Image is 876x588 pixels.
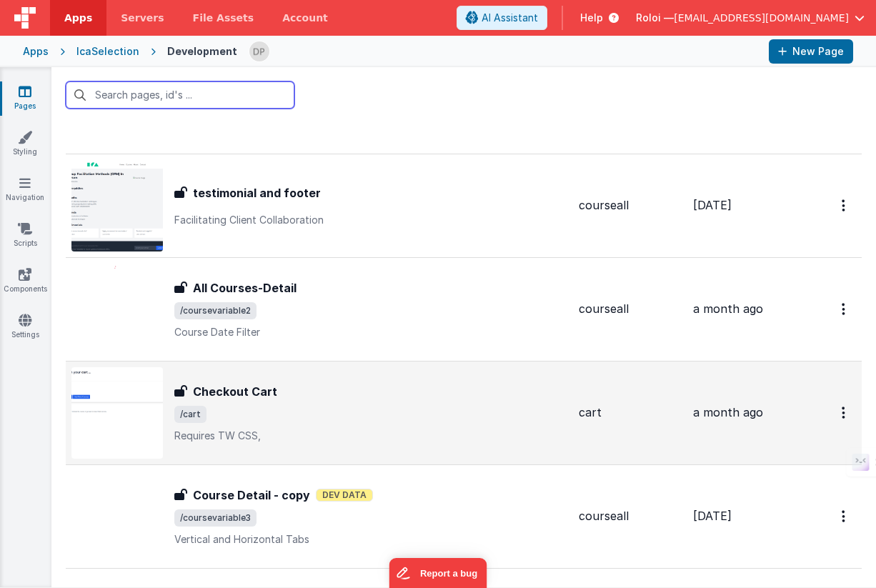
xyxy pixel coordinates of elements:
[174,429,567,443] p: Requires TW CSS,
[167,44,237,59] div: Development
[76,44,139,59] div: IcaSelection
[174,213,567,227] p: Facilitating Client Collaboration
[833,294,856,324] button: Options
[193,383,277,400] h3: Checkout Cart
[482,11,538,25] span: AI Assistant
[693,509,732,523] span: [DATE]
[249,41,269,61] img: d6e3be1ce36d7fc35c552da2480304ca
[674,11,849,25] span: [EMAIL_ADDRESS][DOMAIN_NAME]
[580,11,603,25] span: Help
[693,302,763,316] span: a month ago
[193,184,321,201] h3: testimonial and footer
[174,325,567,339] p: Course Date Filter
[769,39,853,64] button: New Page
[66,81,294,109] input: Search pages, id's ...
[636,11,674,25] span: Roloi —
[579,404,682,421] div: cart
[833,191,856,220] button: Options
[193,487,310,504] h3: Course Detail - copy
[693,198,732,212] span: [DATE]
[64,11,92,25] span: Apps
[636,11,865,25] button: Roloi — [EMAIL_ADDRESS][DOMAIN_NAME]
[193,11,254,25] span: File Assets
[457,6,547,30] button: AI Assistant
[579,508,682,524] div: courseall
[174,302,257,319] span: /coursevariable2
[579,301,682,317] div: courseall
[174,509,257,527] span: /coursevariable3
[833,398,856,427] button: Options
[23,44,49,59] div: Apps
[389,558,487,588] iframe: Marker.io feedback button
[693,405,763,419] span: a month ago
[579,197,682,214] div: courseall
[174,532,567,547] p: Vertical and Horizontal Tabs
[121,11,164,25] span: Servers
[833,502,856,531] button: Options
[174,406,206,423] span: /cart
[193,279,297,297] h3: All Courses-Detail
[316,489,373,502] span: Dev Data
